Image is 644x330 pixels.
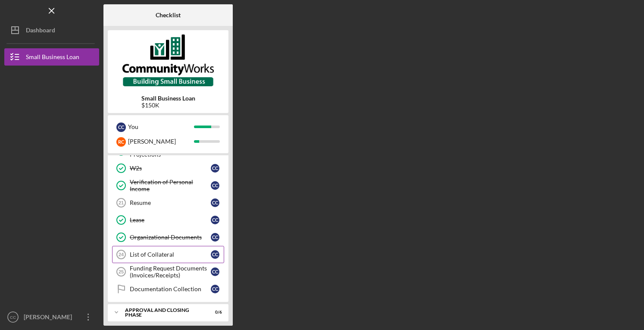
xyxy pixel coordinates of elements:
tspan: 21 [119,200,124,205]
button: Dashboard [4,22,99,39]
a: Organizational DocumentsCC [112,229,224,246]
div: C C [211,250,219,259]
div: You [128,119,194,134]
a: 24List of CollateralCC [112,246,224,263]
button: CC[PERSON_NAME] [4,308,99,326]
div: Organizational Documents [130,234,211,241]
img: Product logo [108,35,228,86]
a: Documentation CollectionCC [112,280,224,298]
div: [PERSON_NAME] [128,134,194,149]
div: C C [211,267,219,276]
div: C C [211,216,219,224]
div: C C [211,198,219,207]
tspan: 25 [119,269,124,274]
div: C C [211,233,219,242]
div: Dashboard [26,22,55,41]
div: Funding Request Documents (Invoices/Receipts) [130,265,211,279]
a: 25Funding Request Documents (Invoices/Receipts)CC [112,263,224,280]
a: LeaseCC [112,211,224,229]
b: Checklist [156,12,181,19]
div: R C [116,137,126,147]
div: Lease [130,217,211,223]
text: CC [10,315,16,320]
div: Approval and Closing Phase [125,308,200,317]
div: Verification of Personal Income [130,179,211,192]
div: C C [211,181,219,190]
a: Verification of Personal IncomeCC [112,177,224,194]
div: C C [116,123,126,132]
div: Small Business Loan [26,48,79,68]
div: Resume [130,199,211,206]
b: Small Business Loan [141,95,195,102]
button: Small Business Loan [4,48,99,66]
a: W2sCC [112,160,224,177]
a: 21ResumeCC [112,194,224,211]
div: [PERSON_NAME] [22,308,78,328]
div: 0 / 6 [206,310,222,315]
div: C C [211,285,219,293]
div: W2s [130,165,211,172]
div: List of Collateral [130,251,211,258]
tspan: 24 [119,252,124,257]
div: C C [211,164,219,173]
div: $150K [141,102,195,109]
div: Documentation Collection [130,286,211,292]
